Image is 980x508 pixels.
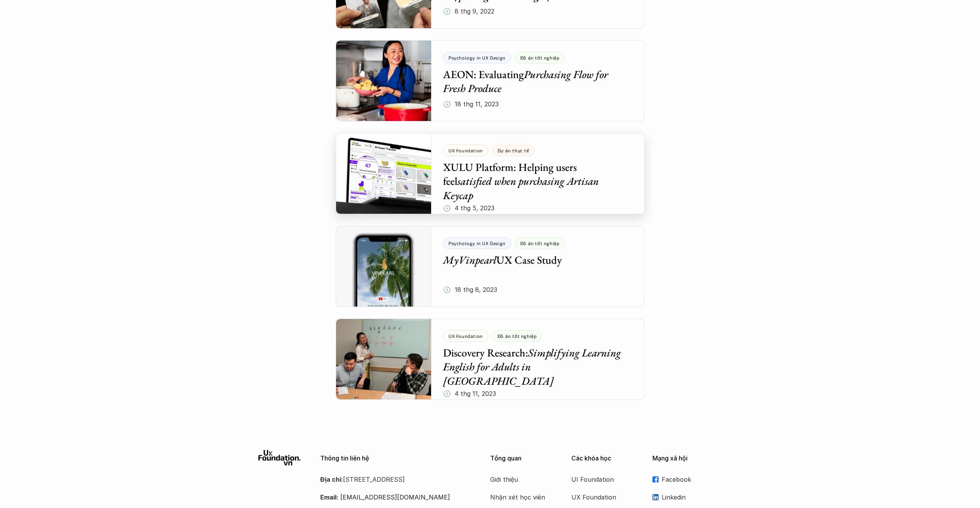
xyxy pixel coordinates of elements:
[662,491,722,503] p: Linkedin
[320,476,343,483] strong: Địa chỉ:
[571,491,633,503] a: UX Foundation
[336,133,645,214] a: UX FoundationDự án thực tếXULU Platform: Helping users feelsatisfied when purchasing Artisan Keyc...
[320,455,471,462] p: Thông tin liên hệ
[652,455,722,462] p: Mạng xã hội
[571,455,641,462] p: Các khóa học
[320,493,338,501] strong: Email:
[336,319,645,400] a: UX FoundationĐồ án tốt nghiệpDiscovery Research:Simplifying Learning English for Adults in [GEOGR...
[336,40,645,121] a: Psychology in UX DesignĐồ án tốt nghiệpAEON: EvaluatingPurchasing Flow for Fresh Produce🕔 18 thg ...
[340,493,450,501] a: [EMAIL_ADDRESS][DOMAIN_NAME]
[571,474,633,485] a: UI Foundation
[490,491,552,503] a: Nhận xét học viên
[336,226,645,307] a: Psychology in UX DesignĐồ án tốt nghiệpMyVinpearlUX Case Study🕔 18 thg 8, 2023
[320,474,471,485] p: [STREET_ADDRESS]
[652,491,722,503] a: Linkedin
[662,474,722,485] p: Facebook
[652,474,722,485] a: Facebook
[490,455,560,462] p: Tổng quan
[490,474,552,485] a: Giới thiệu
